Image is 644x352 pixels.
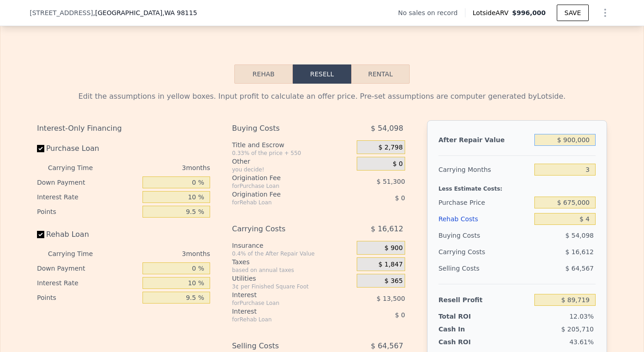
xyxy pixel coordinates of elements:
label: Purchase Loan [37,140,139,157]
div: Interest-Only Financing [37,120,210,137]
span: 43.61% [570,338,594,346]
span: $ 64,567 [565,265,594,272]
div: for Purchase Loan [232,299,334,307]
div: Buying Costs [438,227,531,244]
div: After Repair Value [438,132,531,148]
span: $ 2,798 [378,144,402,152]
input: Rehab Loan [37,231,44,238]
div: 3¢ per Finished Square Foot [232,283,353,290]
button: SAVE [557,5,589,21]
div: Interest [232,307,334,316]
div: Interest [232,290,334,299]
div: Carrying Time [48,246,107,261]
div: Down Payment [37,261,139,276]
span: , WA 98115 [162,9,197,16]
div: Origination Fee [232,190,334,199]
span: $ 54,098 [565,232,594,239]
span: [STREET_ADDRESS] [30,8,93,17]
div: Buying Costs [232,120,334,137]
div: for Purchase Loan [232,182,334,190]
div: Carrying Costs [438,244,496,260]
span: $ 900 [385,244,403,252]
div: Selling Costs [438,260,531,277]
div: Less Estimate Costs: [438,178,596,194]
div: Interest Rate [37,276,139,290]
div: Down Payment [37,175,139,190]
span: $ 365 [385,277,403,285]
span: $ 0 [393,160,403,168]
span: $ 1,847 [378,261,402,269]
span: $996,000 [512,9,546,16]
div: Rehab Costs [438,211,531,227]
div: for Rehab Loan [232,199,334,206]
div: Carrying Months [438,161,531,178]
input: Purchase Loan [37,145,44,152]
span: $ 16,612 [371,221,403,237]
div: for Rehab Loan [232,316,334,323]
div: you decide! [232,166,353,173]
button: Show Options [596,4,614,22]
div: Interest Rate [37,190,139,204]
div: Resell Profit [438,292,531,308]
span: $ 54,098 [371,120,403,137]
div: Taxes [232,257,353,267]
div: Cash In [438,325,496,334]
span: $ 51,300 [377,178,405,185]
div: 3 months [111,160,210,175]
button: Rehab [234,64,293,84]
div: Carrying Time [48,160,107,175]
span: , [GEOGRAPHIC_DATA] [93,8,197,17]
span: $ 13,500 [377,295,405,302]
div: 0.33% of the price + 550 [232,149,353,157]
div: Origination Fee [232,173,334,182]
label: Rehab Loan [37,226,139,243]
div: Title and Escrow [232,140,353,149]
div: 3 months [111,246,210,261]
span: $ 0 [395,194,405,202]
div: Other [232,157,353,166]
div: Edit the assumptions in yellow boxes. Input profit to calculate an offer price. Pre-set assumptio... [37,91,607,102]
div: based on annual taxes [232,267,353,274]
div: No sales on record [398,8,465,17]
span: 12.03% [570,313,594,320]
div: Purchase Price [438,194,531,211]
button: Rental [351,64,410,84]
span: $ 205,710 [561,325,594,333]
div: Total ROI [438,312,496,321]
button: Resell [293,64,351,84]
div: Points [37,290,139,305]
span: Lotside ARV [473,8,512,17]
div: Carrying Costs [232,221,334,237]
span: $ 0 [395,311,405,319]
div: Insurance [232,241,353,250]
div: Utilities [232,274,353,283]
div: Points [37,204,139,219]
span: $ 16,612 [565,248,594,256]
div: 0.4% of the After Repair Value [232,250,353,257]
div: Cash ROI [438,337,504,347]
